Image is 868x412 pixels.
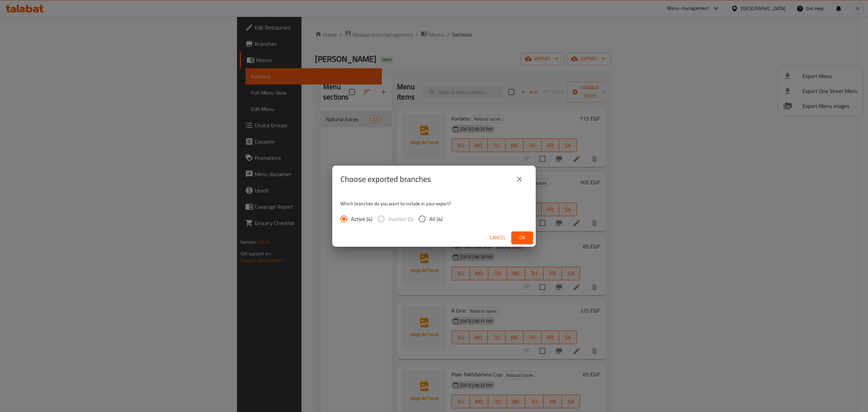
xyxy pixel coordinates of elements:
span: Inactive (0) [388,215,413,223]
span: Active (4) [351,215,372,223]
p: Which branches do you want to include in your export? [340,200,528,207]
button: close [511,171,528,187]
h2: Choose exported branches [340,174,431,185]
span: Ok [517,233,528,242]
span: All (4) [429,215,442,223]
button: Cancel [487,231,509,244]
button: Ok [511,231,533,244]
span: Cancel [490,233,506,242]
